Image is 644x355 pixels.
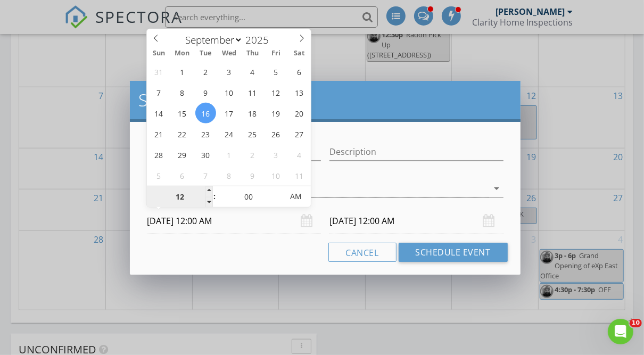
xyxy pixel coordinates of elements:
[172,165,193,186] span: October 6, 2025
[328,243,397,262] button: Cancel
[289,165,310,186] span: October 11, 2025
[148,123,169,144] span: September 21, 2025
[242,165,263,186] span: October 9, 2025
[148,144,169,165] span: September 28, 2025
[266,144,286,165] span: October 3, 2025
[148,103,169,123] span: September 14, 2025
[172,61,193,82] span: September 1, 2025
[266,123,286,144] span: September 26, 2025
[195,61,216,82] span: September 2, 2025
[242,123,263,144] span: September 25, 2025
[219,103,240,123] span: September 17, 2025
[266,165,286,186] span: October 10, 2025
[217,50,241,57] span: Wed
[289,61,310,82] span: September 6, 2025
[195,123,216,144] span: September 23, 2025
[213,186,216,207] span: :
[266,61,286,82] span: September 5, 2025
[219,165,240,186] span: October 8, 2025
[264,50,287,57] span: Fri
[242,82,263,103] span: September 11, 2025
[266,103,286,123] span: September 19, 2025
[148,165,169,186] span: October 5, 2025
[289,144,310,165] span: October 4, 2025
[282,186,311,207] span: Click to toggle
[195,144,216,165] span: September 30, 2025
[289,103,310,123] span: September 20, 2025
[148,61,169,82] span: August 31, 2025
[287,50,311,57] span: Sat
[219,144,240,165] span: October 1, 2025
[170,50,194,57] span: Mon
[195,82,216,103] span: September 9, 2025
[172,82,193,103] span: September 8, 2025
[329,208,503,234] input: Select date
[242,61,263,82] span: September 4, 2025
[219,123,240,144] span: September 24, 2025
[172,103,193,123] span: September 15, 2025
[172,144,193,165] span: September 29, 2025
[172,123,193,144] span: September 22, 2025
[194,50,217,57] span: Tue
[241,50,264,57] span: Thu
[242,144,263,165] span: October 2, 2025
[148,82,169,103] span: September 7, 2025
[147,50,170,57] span: Sun
[147,208,321,234] input: Select date
[491,182,503,195] i: arrow_drop_down
[630,319,642,327] span: 10
[289,82,310,103] span: September 13, 2025
[608,319,633,344] iframe: Intercom live chat
[399,243,508,262] button: Schedule Event
[219,82,240,103] span: September 10, 2025
[243,33,278,47] input: Year
[195,103,216,123] span: September 16, 2025
[219,61,240,82] span: September 3, 2025
[195,165,216,186] span: October 7, 2025
[266,82,286,103] span: September 12, 2025
[138,89,511,111] h2: Schedule Event
[242,103,263,123] span: September 18, 2025
[289,123,310,144] span: September 27, 2025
